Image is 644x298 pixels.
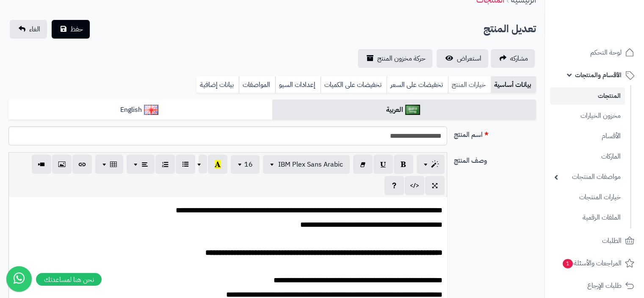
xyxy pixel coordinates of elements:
[52,20,90,39] button: حفظ
[244,159,253,170] span: 16
[10,20,47,39] a: الغاء
[491,76,536,93] a: بيانات أساسية
[550,253,639,273] a: المراجعات والأسئلة1
[275,76,321,93] a: إعدادات السيو
[321,76,387,93] a: تخفيضات على الكميات
[272,100,536,120] a: العربية
[562,257,622,269] span: المراجعات والأسئلة
[231,155,260,174] button: 16
[144,105,159,115] img: English
[8,100,272,120] a: English
[484,20,536,38] h2: تعديل المنتج
[448,76,491,93] a: خيارات المنتج
[491,49,535,68] a: مشاركه
[550,209,625,227] a: الملفات الرقمية
[263,155,350,174] button: IBM Plex Sans Arabic
[405,105,420,115] img: العربية
[590,47,622,58] span: لوحة التحكم
[451,126,539,140] label: اسم المنتج
[587,280,622,292] span: طلبات الإرجاع
[575,69,622,81] span: الأقسام والمنتجات
[550,188,625,206] a: خيارات المنتجات
[387,76,448,93] a: تخفيضات على السعر
[550,231,639,251] a: الطلبات
[196,76,239,93] a: بيانات إضافية
[377,53,426,64] span: حركة مخزون المنتج
[451,152,539,166] label: وصف المنتج
[550,87,625,105] a: المنتجات
[239,76,275,93] a: المواصفات
[29,24,40,34] span: الغاء
[586,24,636,42] img: logo-2.png
[550,42,639,63] a: لوحة التحكم
[437,49,488,68] a: استعراض
[550,276,639,296] a: طلبات الإرجاع
[550,107,625,125] a: مخزون الخيارات
[550,148,625,166] a: الماركات
[563,259,573,268] span: 1
[278,159,343,170] span: IBM Plex Sans Arabic
[457,53,481,64] span: استعراض
[70,24,83,34] span: حفظ
[358,49,432,68] a: حركة مخزون المنتج
[510,53,528,64] span: مشاركه
[550,127,625,145] a: الأقسام
[550,168,625,186] a: مواصفات المنتجات
[602,235,622,247] span: الطلبات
